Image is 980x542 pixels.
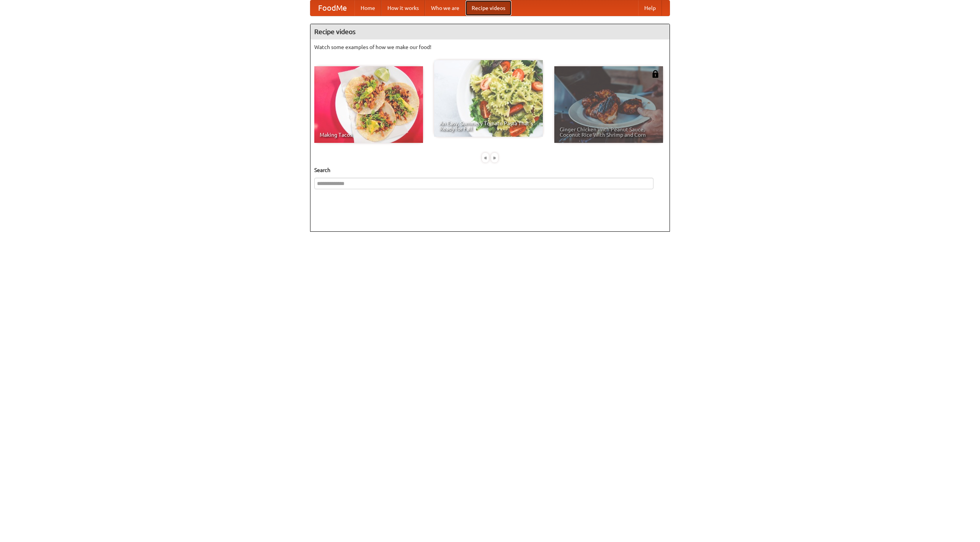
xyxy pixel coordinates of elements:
span: An Easy, Summery Tomato Pasta That's Ready for Fall [439,121,537,131]
a: Who we are [425,0,465,16]
h5: Search [314,166,666,174]
p: Watch some examples of how we make our food! [314,43,666,51]
h4: Recipe videos [310,24,670,39]
a: An Easy, Summery Tomato Pasta That's Ready for Fall [434,60,543,137]
a: FoodMe [310,0,354,16]
div: » [491,153,498,162]
a: Recipe videos [465,0,511,16]
a: Home [354,0,381,16]
img: 483408.png [652,70,659,78]
a: How it works [381,0,425,16]
span: Making Tacos [320,132,418,138]
a: Help [638,0,662,16]
a: Making Tacos [314,66,423,143]
div: « [482,153,489,162]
